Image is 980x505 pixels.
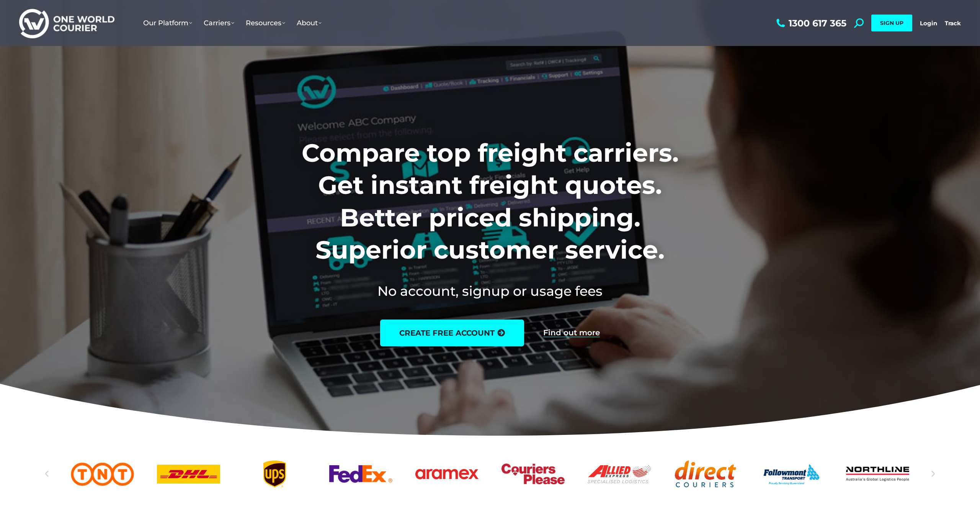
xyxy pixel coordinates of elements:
span: SIGN UP [880,20,903,26]
a: Followmont transoirt web logo [760,461,823,487]
a: DHl logo [157,461,220,487]
div: Slides [71,461,909,487]
div: 7 / 25 [501,461,565,487]
span: Our Platform [143,19,192,27]
div: 2 / 25 [71,461,134,487]
a: Our Platform [137,11,198,35]
div: 5 / 25 [329,461,392,487]
span: About [297,19,322,27]
div: 9 / 25 [674,461,737,487]
a: About [291,11,327,35]
h1: Compare top freight carriers. Get instant freight quotes. Better priced shipping. Superior custom... [251,137,729,266]
span: Resources [246,19,285,27]
div: 3 / 25 [157,461,220,487]
img: One World Courier [19,8,114,39]
a: UPS logo [243,461,306,487]
a: Allied Express logo [588,461,651,487]
a: Track [945,20,961,27]
div: 11 / 25 [846,461,909,487]
a: 1300 617 365 [774,18,846,28]
a: Direct Couriers logo [674,461,737,487]
a: Couriers Please logo [501,461,565,487]
a: Northline logo [846,461,909,487]
a: Find out more [543,329,600,337]
a: SIGN UP [871,15,912,31]
div: 4 / 25 [243,461,306,487]
a: FedEx logo [329,461,392,487]
a: Resources [240,11,291,35]
a: TNT logo Australian freight company [71,461,134,487]
span: Carriers [204,19,234,27]
h2: No account, signup or usage fees [251,282,729,300]
div: 6 / 25 [415,461,479,487]
div: 10 / 25 [760,461,823,487]
a: Login [920,20,937,27]
a: create free account [380,320,524,346]
a: Aramex_logo [415,461,479,487]
div: 8 / 25 [588,461,651,487]
a: Carriers [198,11,240,35]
